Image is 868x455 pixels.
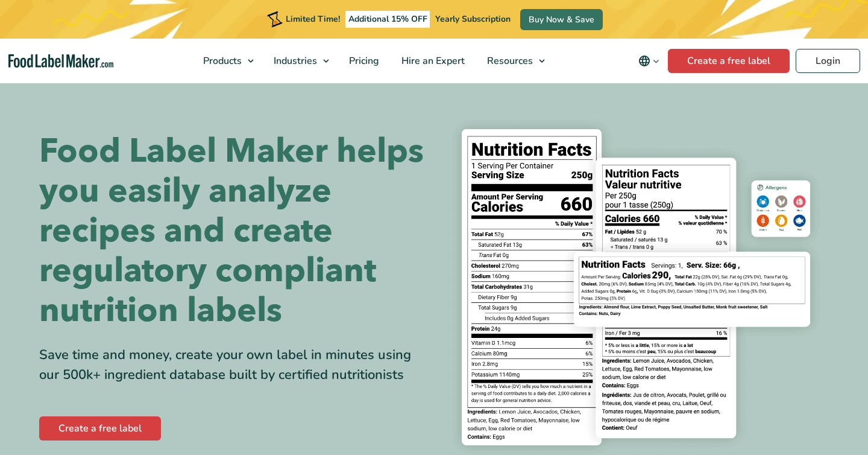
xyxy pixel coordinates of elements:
[520,9,603,30] a: Buy Now & Save
[270,54,318,68] span: Industries
[796,49,860,73] a: Login
[39,416,161,441] a: Create a free label
[483,54,534,68] span: Resources
[39,132,425,331] h1: Food Label Maker helps you easily analyze recipes and create regulatory compliant nutrition labels
[435,13,511,25] span: Yearly Subscription
[668,49,790,73] a: Create a free label
[476,39,551,83] a: Resources
[345,54,380,68] span: Pricing
[39,345,425,385] div: Save time and money, create your own label in minutes using our 500k+ ingredient database built b...
[345,11,430,28] span: Additional 15% OFF
[391,39,473,83] a: Hire an Expert
[263,39,335,83] a: Industries
[398,54,466,68] span: Hire an Expert
[200,54,243,68] span: Products
[192,39,260,83] a: Products
[286,13,340,25] span: Limited Time!
[338,39,388,83] a: Pricing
